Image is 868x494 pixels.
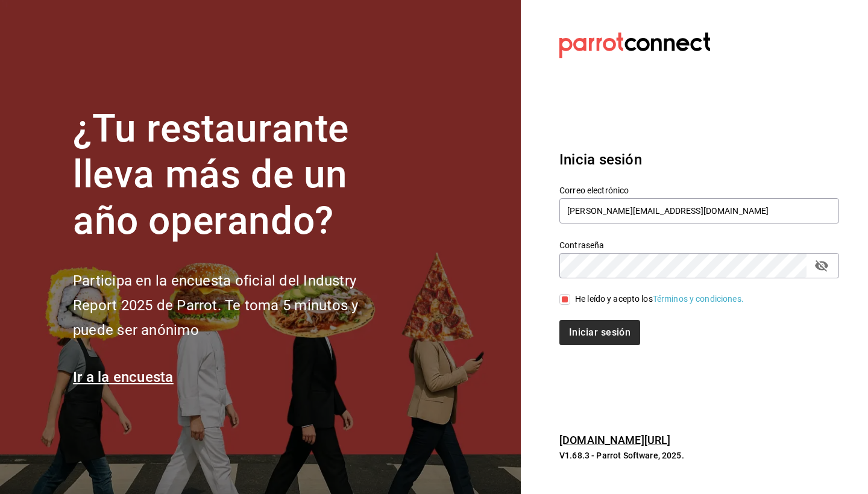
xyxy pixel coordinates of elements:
[559,240,839,249] label: Contraseña
[559,434,670,446] a: [DOMAIN_NAME][URL]
[73,106,398,245] h1: ¿Tu restaurante lleva más de un año operando?
[559,149,839,170] h3: Inicia sesión
[559,198,839,224] input: Ingresa tu correo electrónico
[559,449,839,461] p: V1.68.3 - Parrot Software, 2025.
[73,369,174,386] a: Ir a la encuesta
[73,269,398,342] h2: Participa en la encuesta oficial del Industry Report 2025 de Parrot. Te toma 5 minutos y puede se...
[811,255,832,276] button: passwordField
[575,293,744,305] div: He leído y acepto los
[653,294,744,304] a: Términos y condiciones.
[559,320,640,345] button: Iniciar sesión
[559,186,839,194] label: Correo electrónico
